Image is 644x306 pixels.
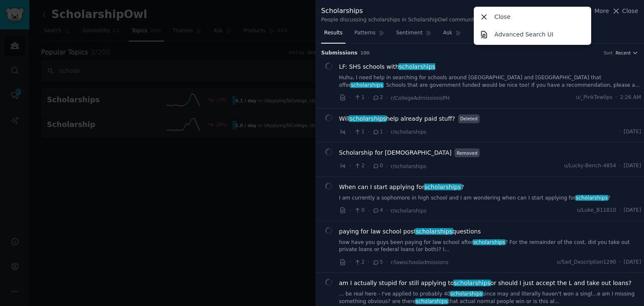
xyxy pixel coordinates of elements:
[450,291,483,297] span: scholarships
[354,207,364,214] span: 0
[473,239,506,245] span: scholarships
[351,26,387,44] a: Patterns
[557,259,616,266] span: u/Sad_Description1290
[615,50,638,56] button: Recent
[575,195,609,201] span: scholarships
[386,93,388,102] span: ·
[440,26,464,44] a: Ask
[391,259,449,265] span: r/lawschooladmissions
[624,128,641,136] span: [DATE]
[339,227,481,236] a: paying for law school postscholarshipsquestions
[391,163,426,169] span: r/scholarships
[339,114,455,123] span: Will help already paid stuff?
[386,127,388,136] span: ·
[386,206,388,215] span: ·
[372,128,383,136] span: 1
[604,50,613,56] div: Sort
[350,82,384,88] span: scholarships
[349,258,351,267] span: ·
[622,7,638,16] span: Close
[576,94,612,101] span: u/_PinkTewlips
[619,207,621,214] span: ·
[339,148,452,157] a: Scholarship for [DEMOGRAPHIC_DATA]
[368,162,369,171] span: ·
[620,94,641,101] span: 2:26 AM
[368,206,369,215] span: ·
[494,30,553,39] p: Advanced Search UI
[339,183,464,192] a: When can I start applying forscholarships?
[339,290,641,305] a: ... be real here - I've applied to probably 40scholarshipssince may and literally haven't won a s...
[321,6,482,16] div: Scholarships
[398,63,436,70] span: scholarships
[386,258,388,267] span: ·
[321,49,358,57] span: Submission s
[391,208,426,214] span: r/scholarships
[424,184,462,190] span: scholarships
[321,26,345,44] a: Results
[368,127,369,136] span: ·
[368,93,369,102] span: ·
[612,7,638,16] button: Close
[624,162,641,170] span: [DATE]
[415,298,449,304] span: scholarships
[458,114,480,123] span: Deleted
[349,115,387,122] span: scholarships
[372,162,383,170] span: 0
[349,127,351,136] span: ·
[391,95,450,101] span: r/CollegeAdmissionsPH
[386,162,388,171] span: ·
[624,259,641,266] span: [DATE]
[339,114,455,123] a: Willscholarshipshelp already paid stuff?
[321,16,482,24] div: People discussing scholarships in ScholarshipOwl communities
[475,26,590,43] a: Advanced Search UI
[372,207,383,214] span: 4
[391,129,426,135] span: r/scholarships
[619,128,621,136] span: ·
[619,162,621,170] span: ·
[564,162,616,170] span: u/Lucky-Bench-4854
[396,29,423,37] span: Sentiment
[354,94,364,101] span: 1
[354,259,364,266] span: 2
[454,148,480,157] span: Removed
[372,94,383,101] span: 2
[339,62,436,71] a: LF: SHS schools withscholarships
[494,13,510,21] p: Close
[372,259,383,266] span: 5
[393,26,434,44] a: Sentiment
[624,207,641,214] span: [DATE]
[349,93,351,102] span: ·
[415,228,453,235] span: scholarships
[339,183,464,192] span: When can I start applying for ?
[339,62,436,71] span: LF: SHS schools with
[595,7,609,16] span: More
[339,74,641,89] a: Huhu, I need help in searching for schools around [GEOGRAPHIC_DATA] and [GEOGRAPHIC_DATA] that of...
[619,259,621,266] span: ·
[577,207,616,214] span: u/Luke_B11810
[349,206,351,215] span: ·
[354,162,364,170] span: 2
[453,280,491,286] span: scholarships
[368,258,369,267] span: ·
[339,239,641,254] a: how have you guys been paying for law school afterscholarships? For the remainder of the cost, di...
[324,29,343,37] span: Results
[339,279,632,288] span: am I actually stupid for still applying to or should I just accept the L and take out loans?
[586,7,609,16] button: More
[354,128,364,136] span: 1
[339,279,632,288] a: am I actually stupid for still applying toscholarshipsor should I just accept the L and take out ...
[443,29,452,37] span: Ask
[339,227,481,236] span: paying for law school post questions
[615,50,631,56] span: Recent
[349,162,351,171] span: ·
[354,29,375,37] span: Patterns
[615,94,617,101] span: ·
[361,50,370,55] span: 100
[339,194,641,202] a: I am currently a sophomore in high school and I am wondering when can I start applying forscholar...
